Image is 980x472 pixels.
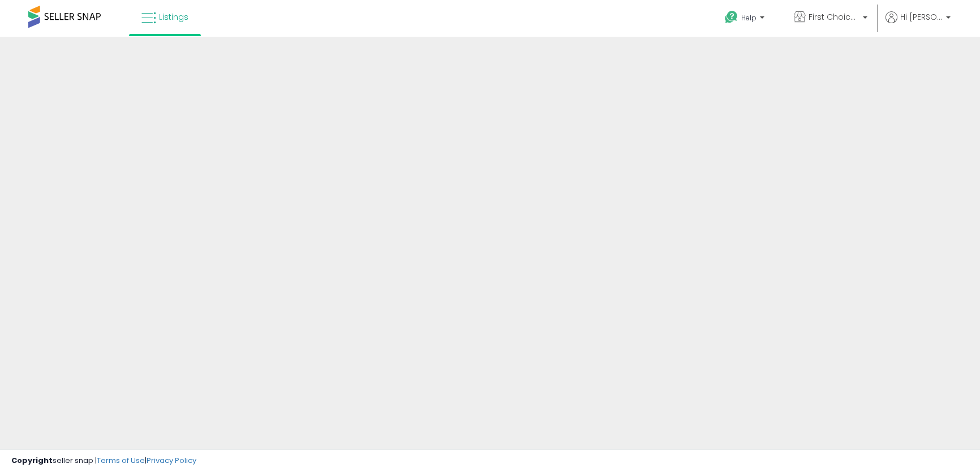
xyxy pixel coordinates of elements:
[11,455,53,466] strong: Copyright
[900,11,943,23] span: Hi [PERSON_NAME]
[11,456,196,466] div: seller snap | |
[716,2,776,37] a: Help
[809,11,859,23] span: First Choice Online
[159,11,188,23] span: Listings
[741,13,757,23] span: Help
[886,11,951,37] a: Hi [PERSON_NAME]
[147,455,196,466] a: Privacy Policy
[97,455,145,466] a: Terms of Use
[724,10,738,24] i: Get Help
